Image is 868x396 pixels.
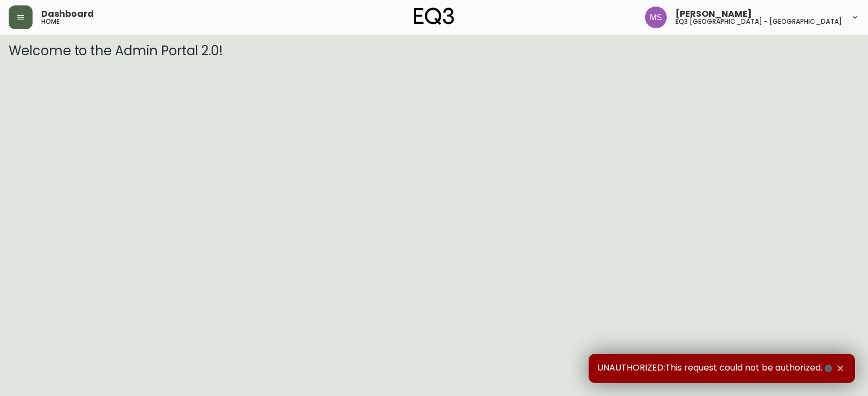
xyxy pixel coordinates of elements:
[645,7,667,28] img: 1b6e43211f6f3cc0b0729c9049b8e7af
[41,10,94,18] span: Dashboard
[675,18,842,25] h5: eq3 [GEOGRAPHIC_DATA] - [GEOGRAPHIC_DATA]
[9,43,859,59] h3: Welcome to the Admin Portal 2.0!
[675,10,752,18] span: [PERSON_NAME]
[597,362,834,374] span: UNAUTHORIZED:This request could not be authorized.
[414,8,454,25] img: logo
[41,18,60,25] h5: home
